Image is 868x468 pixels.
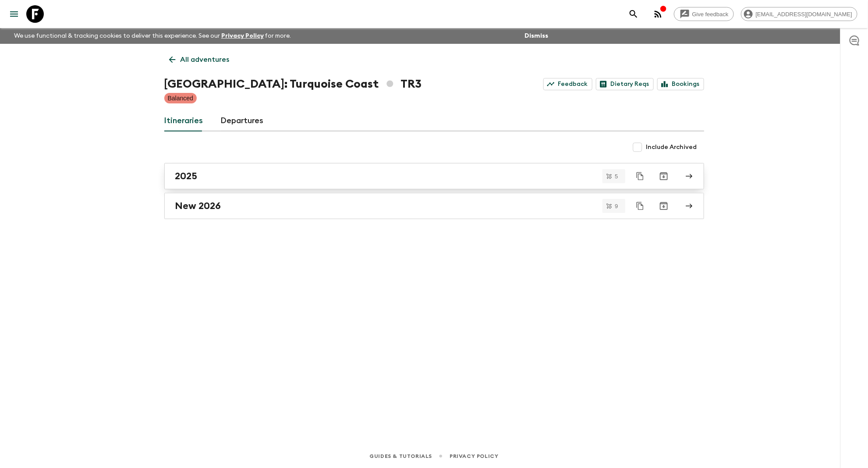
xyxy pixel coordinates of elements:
[450,451,498,461] a: Privacy Policy
[674,7,734,21] a: Give feedback
[646,143,697,152] span: Include Archived
[609,203,623,209] span: 9
[175,170,198,182] h2: 2025
[175,200,221,212] h2: New 2026
[11,28,295,44] p: We use functional & tracking cookies to deliver this experience. See our for more.
[751,11,857,18] span: [EMAIL_ADDRESS][DOMAIN_NAME]
[741,7,857,21] div: [EMAIL_ADDRESS][DOMAIN_NAME]
[164,193,704,219] a: New 2026
[181,54,230,65] p: All adventures
[168,94,193,103] p: Balanced
[632,168,648,184] button: Duplicate
[625,5,642,23] button: search adventures
[657,78,704,90] a: Bookings
[164,51,234,68] a: All adventures
[164,110,203,131] a: Itineraries
[655,197,673,215] button: Archive
[655,167,673,185] button: Archive
[164,75,422,93] h1: [GEOGRAPHIC_DATA]: Turquoise Coast TR3
[632,198,648,214] button: Duplicate
[543,78,592,90] a: Feedback
[369,451,432,461] a: Guides & Tutorials
[687,11,733,18] span: Give feedback
[5,5,23,23] button: menu
[596,78,654,90] a: Dietary Reqs
[609,174,623,179] span: 5
[221,33,264,39] a: Privacy Policy
[164,163,704,189] a: 2025
[221,110,264,131] a: Departures
[522,30,550,42] button: Dismiss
